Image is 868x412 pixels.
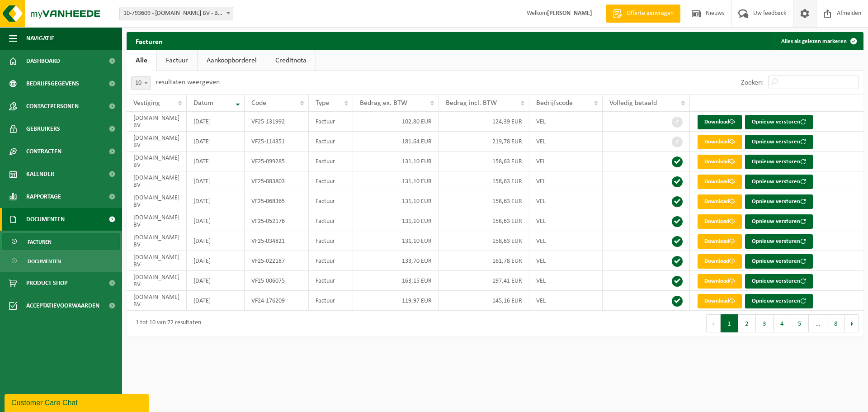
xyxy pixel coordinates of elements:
button: Opnieuw versturen [745,115,813,129]
button: Previous [706,314,721,332]
td: 158,63 EUR [439,152,529,171]
span: Navigatie [26,27,54,50]
td: 131,10 EUR [353,152,439,171]
span: Kalender [26,163,54,185]
td: 131,10 EUR [353,191,439,211]
td: VEL [529,171,603,191]
td: Factuur [309,191,353,211]
td: [DATE] [187,171,245,191]
span: Bedrijfsgegevens [26,72,79,95]
span: Documenten [28,253,61,270]
td: VF25-052176 [245,211,308,231]
td: VF24-176209 [245,291,308,311]
td: 131,10 EUR [353,231,439,251]
button: Opnieuw versturen [745,254,813,269]
button: Opnieuw versturen [745,274,813,289]
button: Next [845,314,859,332]
td: [DOMAIN_NAME] BV [127,191,187,211]
td: [DATE] [187,211,245,231]
td: Factuur [309,152,353,171]
a: Download [698,194,742,209]
button: 1 [721,314,738,332]
td: 158,63 EUR [439,171,529,191]
span: Volledig betaald [609,99,657,107]
td: Factuur [309,291,353,311]
a: Creditnota [266,50,316,71]
button: Opnieuw versturen [745,194,813,209]
span: 10 [131,76,151,90]
td: VEL [529,251,603,271]
td: VF25-068365 [245,191,308,211]
span: Vestiging [133,99,160,107]
td: [DOMAIN_NAME] BV [127,251,187,271]
a: Alle [127,50,156,71]
td: 102,80 EUR [353,112,439,132]
label: resultaten weergeven [156,79,220,86]
td: [DATE] [187,112,245,132]
span: Facturen [28,233,52,251]
h2: Facturen [127,32,172,50]
td: [DOMAIN_NAME] BV [127,152,187,171]
td: VF25-099285 [245,152,308,171]
span: Product Shop [26,272,67,294]
strong: [PERSON_NAME] [547,10,592,17]
a: Documenten [2,252,120,270]
td: 131,10 EUR [353,211,439,231]
button: Opnieuw versturen [745,175,813,189]
td: [DATE] [187,271,245,291]
td: Factuur [309,271,353,291]
td: [DATE] [187,251,245,271]
span: Acceptatievoorwaarden [26,294,99,317]
td: [DOMAIN_NAME] BV [127,271,187,291]
button: 3 [756,314,774,332]
span: 10 [132,77,151,90]
td: 163,15 EUR [353,271,439,291]
td: Factuur [309,112,353,132]
td: VEL [529,152,603,171]
button: Opnieuw versturen [745,294,813,308]
a: Download [698,234,742,249]
button: 8 [827,314,845,332]
td: VF25-006075 [245,271,308,291]
span: Type [316,99,329,107]
span: Dashboard [26,50,60,72]
td: 119,97 EUR [353,291,439,311]
a: Download [698,135,742,149]
button: Alles als gelezen markeren [774,32,863,50]
span: Bedrag ex. BTW [360,99,407,107]
td: Factuur [309,231,353,251]
span: Code [251,99,266,107]
td: 181,64 EUR [353,132,439,152]
td: 158,63 EUR [439,231,529,251]
td: 158,63 EUR [439,191,529,211]
span: Offerte aanvragen [624,9,676,18]
td: VF25-034821 [245,231,308,251]
a: Offerte aanvragen [606,5,680,23]
td: VEL [529,191,603,211]
span: Bedrijfscode [536,99,573,107]
button: 4 [774,314,791,332]
td: Factuur [309,251,353,271]
iframe: chat widget [5,392,151,412]
td: 145,16 EUR [439,291,529,311]
td: 158,63 EUR [439,211,529,231]
td: [DATE] [187,231,245,251]
span: … [809,314,827,332]
td: 131,10 EUR [353,171,439,191]
a: Download [698,294,742,308]
div: 1 tot 10 van 72 resultaten [131,315,201,331]
a: Aankoopborderel [198,50,266,71]
td: [DATE] [187,132,245,152]
td: VF25-022187 [245,251,308,271]
span: Gebruikers [26,118,60,140]
td: [DOMAIN_NAME] BV [127,291,187,311]
button: Opnieuw versturen [745,214,813,229]
span: 10-793609 - L.E.CARS BV - BAASRODE [120,7,233,20]
td: [DATE] [187,191,245,211]
label: Zoeken: [741,79,764,86]
td: 161,78 EUR [439,251,529,271]
a: Download [698,115,742,129]
span: Datum [193,99,213,107]
td: [DOMAIN_NAME] BV [127,112,187,132]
